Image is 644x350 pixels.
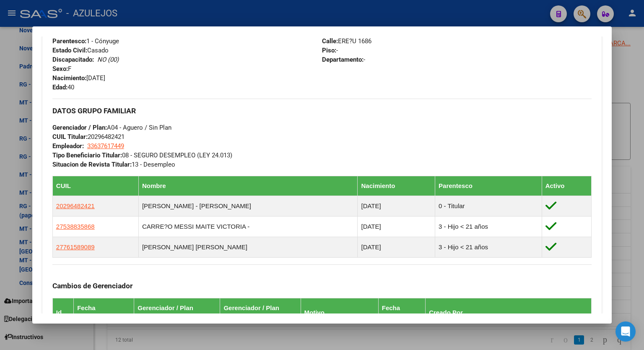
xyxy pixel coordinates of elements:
[52,74,86,82] strong: Nacimiento:
[358,196,435,216] td: [DATE]
[138,237,358,257] td: [PERSON_NAME] [PERSON_NAME]
[322,37,338,45] strong: Calle:
[52,106,592,115] h3: DATOS GRUPO FAMILIAR
[52,56,94,63] strong: Discapacitado:
[52,133,125,141] span: 20296482421
[52,151,122,159] strong: Tipo Beneficiario Titular:
[138,196,358,216] td: [PERSON_NAME] - [PERSON_NAME]
[52,281,592,290] h3: Cambios de Gerenciador
[435,196,542,216] td: 0 - Titular
[615,321,636,342] div: Open Intercom Messenger
[52,47,109,54] span: Casado
[52,37,86,45] strong: Parentesco:
[52,65,71,73] span: F
[52,37,119,45] span: 1 - Cónyuge
[138,176,358,196] th: Nombre
[52,84,68,91] strong: Edad:
[322,56,364,63] strong: Departamento:
[56,223,95,230] span: 27538835868
[52,298,73,327] th: Id
[52,124,107,131] strong: Gerenciador / Plan:
[52,124,171,131] span: A04 - Aguero / Sin Plan
[435,237,542,257] td: 3 - Hijo < 21 años
[52,65,68,73] strong: Sexo:
[435,216,542,237] td: 3 - Hijo < 21 años
[52,161,132,168] strong: Situacion de Revista Titular:
[358,237,435,257] td: [DATE]
[542,176,592,196] th: Activo
[322,47,336,54] strong: Piso:
[52,84,74,91] span: 40
[435,176,542,196] th: Parentesco
[97,56,119,63] i: NO (00)
[52,133,88,141] strong: CUIL Titular:
[52,47,87,54] strong: Estado Civil:
[358,216,435,237] td: [DATE]
[56,243,95,251] span: 27761589089
[52,176,138,196] th: CUIL
[52,74,105,82] span: [DATE]
[52,142,84,150] strong: Empleador:
[301,298,378,327] th: Motivo
[358,176,435,196] th: Nacimiento
[56,202,95,209] span: 20296482421
[322,56,365,63] span: -
[378,298,425,327] th: Fecha Creado
[52,151,232,159] span: 08 - SEGURO DESEMPLEO (LEY 24.013)
[426,298,592,327] th: Creado Por
[220,298,301,327] th: Gerenciador / Plan Nuevo
[87,142,124,150] span: 33637617449
[138,216,358,237] td: CARRE?O MESSI MAITE VICTORIA -
[322,37,371,45] span: ERE?U 1686
[134,298,220,327] th: Gerenciador / Plan Anterior
[52,161,175,168] span: 13 - Desempleo
[74,298,134,327] th: Fecha Movimiento
[322,47,338,54] span: -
